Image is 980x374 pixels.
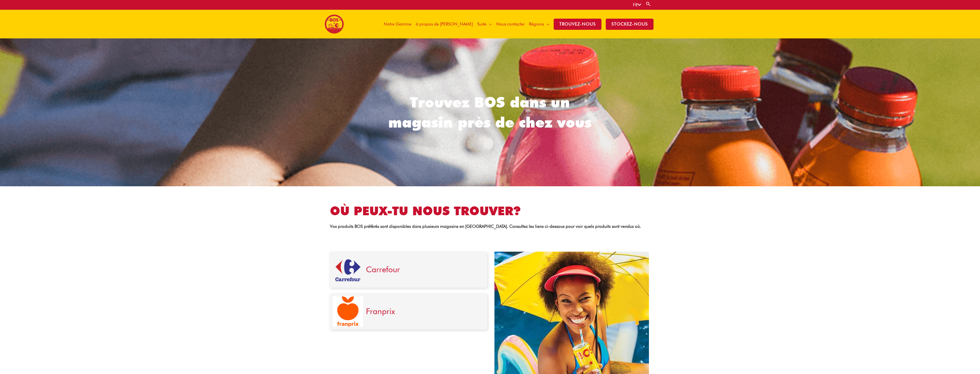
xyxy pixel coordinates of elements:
[376,92,604,132] h1: Trouvez BOS dans un magasin près de chez vous
[477,15,486,33] span: Suite
[606,19,654,30] span: stockez-nous
[554,19,601,30] span: TROUVEZ-NOUS
[413,10,475,38] a: à propos de [PERSON_NAME]
[384,15,411,33] span: Notre Gamme
[475,10,494,38] a: Suite
[366,306,395,316] a: Franprix
[529,15,544,33] span: Régions
[366,265,400,274] a: Carrefour
[551,10,603,38] a: TROUVEZ-NOUS
[416,15,473,33] span: à propos de [PERSON_NAME]
[496,15,525,33] span: Nous contacter
[381,10,413,38] a: Notre Gamme
[330,224,650,229] p: Vos produits BOS préférés sont disponibles dans plusieurs magasins en [GEOGRAPHIC_DATA]. Consulte...
[494,10,527,38] a: Nous contacter
[377,10,656,38] nav: Site Navigation
[330,203,650,219] h2: OÙ PEUX-TU NOUS TROUVER?
[603,10,656,38] a: stockez-nous
[633,2,641,7] a: FR
[324,14,344,34] img: BOS logo finals-200px
[646,1,651,7] a: Search button
[527,10,551,38] a: Régions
